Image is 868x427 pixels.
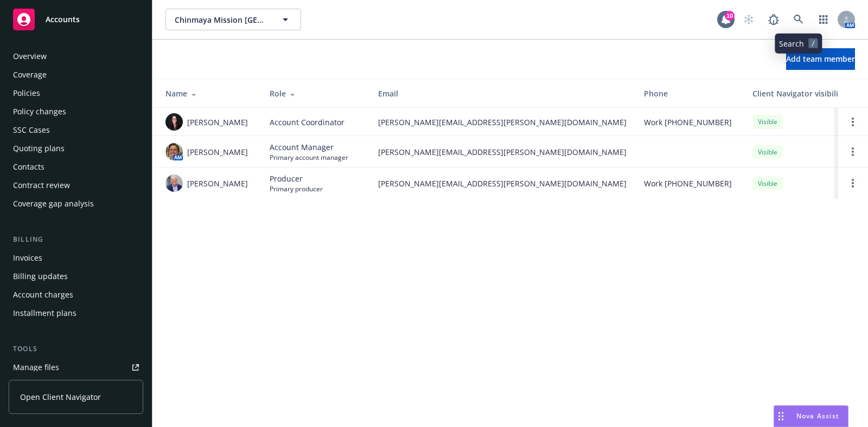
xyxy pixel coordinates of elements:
[187,178,248,189] span: [PERSON_NAME]
[9,344,143,354] div: Tools
[774,406,788,426] div: Drag to move
[9,4,143,35] a: Accounts
[846,177,859,190] a: Open options
[13,48,47,65] div: Overview
[9,305,143,322] a: Installment plans
[9,359,143,376] a: Manage files
[763,9,784,30] a: Report a Bug
[9,249,143,267] a: Invoices
[752,115,783,128] div: Visible
[644,88,735,99] div: Phone
[165,88,252,99] div: Name
[13,177,70,194] div: Contract review
[738,9,759,30] a: Start snowing
[270,153,348,162] span: Primary account manager
[13,305,76,322] div: Installment plans
[752,88,856,99] div: Client Navigator visibility
[378,117,627,128] span: [PERSON_NAME][EMAIL_ADDRESS][PERSON_NAME][DOMAIN_NAME]
[9,177,143,194] a: Contract review
[13,66,47,83] div: Coverage
[9,85,143,102] a: Policies
[9,195,143,212] a: Coverage gap analysis
[752,145,783,159] div: Visible
[13,158,44,176] div: Contacts
[270,141,348,153] span: Account Manager
[13,249,42,267] div: Invoices
[270,173,323,184] span: Producer
[13,140,65,157] div: Quoting plans
[175,14,269,25] span: Chinmaya Mission [GEOGRAPHIC_DATA][PERSON_NAME]
[165,174,183,192] img: photo
[13,85,40,102] div: Policies
[796,411,839,420] span: Nova Assist
[187,146,248,158] span: [PERSON_NAME]
[644,117,732,128] span: Work [PHONE_NUMBER]
[9,48,143,65] a: Overview
[813,9,834,30] a: Switch app
[378,88,627,99] div: Email
[13,359,59,376] div: Manage files
[9,268,143,285] a: Billing updates
[270,88,361,99] div: Role
[9,158,143,176] a: Contacts
[165,9,301,30] button: Chinmaya Mission [GEOGRAPHIC_DATA][PERSON_NAME]
[9,66,143,83] a: Coverage
[788,9,809,30] a: Search
[378,178,627,189] span: [PERSON_NAME][EMAIL_ADDRESS][PERSON_NAME][DOMAIN_NAME]
[9,234,143,245] div: Billing
[270,184,323,193] span: Primary producer
[9,103,143,120] a: Policy changes
[846,145,859,158] a: Open options
[46,15,80,24] span: Accounts
[13,268,68,285] div: Billing updates
[786,48,855,70] button: Add team member
[270,117,344,128] span: Account Coordinator
[786,54,855,64] span: Add team member
[9,286,143,303] a: Account charges
[165,143,183,160] img: photo
[13,286,73,303] div: Account charges
[752,177,783,190] div: Visible
[13,103,66,120] div: Policy changes
[165,113,183,131] img: photo
[187,117,248,128] span: [PERSON_NAME]
[846,115,859,128] a: Open options
[725,11,735,21] div: 10
[13,195,94,212] div: Coverage gap analysis
[9,121,143,139] a: SSC Cases
[9,140,143,157] a: Quoting plans
[20,391,101,403] span: Open Client Navigator
[644,178,732,189] span: Work [PHONE_NUMBER]
[13,121,50,139] div: SSC Cases
[774,405,848,427] button: Nova Assist
[378,146,627,158] span: [PERSON_NAME][EMAIL_ADDRESS][PERSON_NAME][DOMAIN_NAME]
